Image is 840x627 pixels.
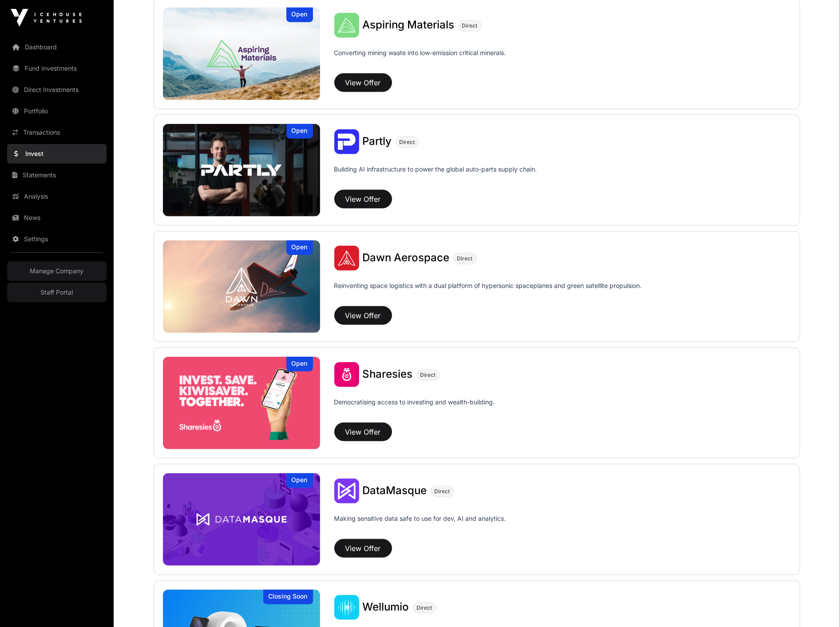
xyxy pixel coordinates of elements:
[11,9,82,27] img: Icehouse Ventures Logo
[363,251,450,264] span: Dawn Aerospace
[286,240,313,255] div: Open
[7,165,107,185] a: Statements
[435,488,450,495] span: Direct
[7,187,107,206] a: Analysis
[462,22,478,29] span: Direct
[334,129,359,154] img: Partly
[163,357,320,449] img: Sharesies
[334,479,359,503] img: DataMasque
[286,8,313,22] div: Open
[163,124,320,216] a: PartlyOpen
[363,20,455,31] a: Aspiring Materials
[7,144,107,164] a: Invest
[163,357,320,449] a: SharesiesOpen
[334,514,506,535] p: Making sensitive data safe to use for dev, AI and analytics.
[334,362,359,387] img: Sharesies
[334,165,537,186] p: Building AI infrastructure to power the global auto-parts supply chain.
[420,371,436,379] span: Direct
[417,604,432,611] span: Direct
[363,136,392,148] a: Partly
[334,306,392,325] button: View Offer
[7,229,107,249] a: Settings
[7,101,107,121] a: Portfolio
[457,255,473,262] span: Direct
[7,123,107,142] a: Transactions
[334,190,392,208] button: View Offer
[7,283,107,302] a: Staff Portal
[334,48,506,70] p: Converting mining waste into low-emission critical minerals.
[163,124,320,216] img: Partly
[334,13,359,38] img: Aspiring Materials
[163,473,320,566] img: DataMasque
[7,208,107,228] a: News
[334,73,392,92] button: View Offer
[363,484,427,497] span: DataMasque
[7,59,107,78] a: Fund Investments
[334,398,495,419] p: Democratising access to investing and wealth-building.
[363,18,455,31] span: Aspiring Materials
[334,423,392,441] button: View Offer
[334,246,359,271] img: Dawn Aerospace
[334,595,359,620] img: Wellumio
[163,240,320,333] a: Dawn AerospaceOpen
[163,473,320,566] a: DataMasqueOpen
[163,8,320,100] a: Aspiring MaterialsOpen
[334,539,392,558] button: View Offer
[286,357,313,371] div: Open
[263,590,313,604] div: Closing Soon
[7,80,107,100] a: Direct Investments
[363,135,392,148] span: Partly
[7,37,107,57] a: Dashboard
[163,8,320,100] img: Aspiring Materials
[7,261,107,281] a: Manage Company
[796,584,840,627] iframe: Chat Widget
[363,600,409,613] span: Wellumio
[363,602,409,613] a: Wellumio
[286,473,313,488] div: Open
[400,139,415,146] span: Direct
[363,252,450,264] a: Dawn Aerospace
[334,281,642,303] p: Reinventing space logistics with a dual platform of hypersonic spaceplanes and green satellite pr...
[363,367,413,380] span: Sharesies
[363,369,413,380] a: Sharesies
[286,124,313,139] div: Open
[163,240,320,333] img: Dawn Aerospace
[363,485,427,497] a: DataMasque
